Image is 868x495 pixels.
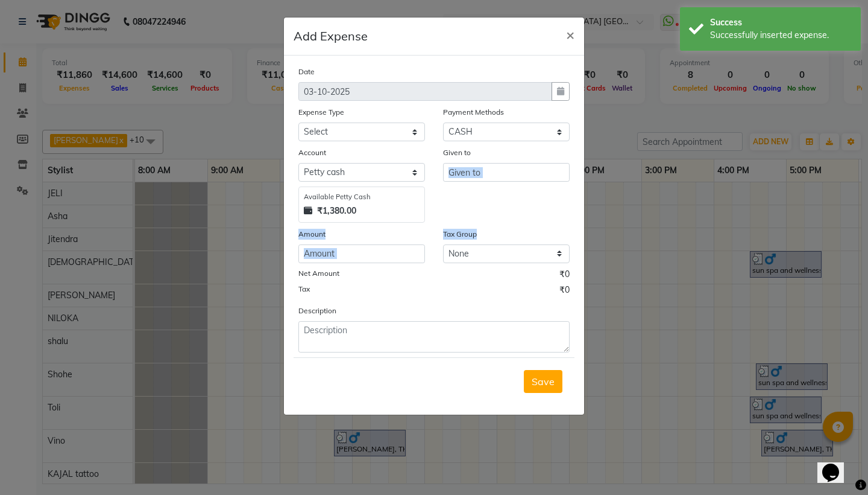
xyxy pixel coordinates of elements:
[443,107,504,118] label: Payment Methods
[710,16,852,29] div: Success
[298,66,315,77] label: Date
[443,229,477,240] label: Tax Group
[298,268,339,279] label: Net Amount
[294,27,368,45] h5: Add Expense
[710,29,852,42] div: Successfully inserted expense.
[298,284,310,295] label: Tax
[298,244,425,263] input: Amount
[532,375,555,388] span: Save
[524,370,562,393] button: Save
[559,284,570,299] span: ₹0
[298,305,336,316] label: Description
[304,192,420,202] div: Available Petty Cash
[556,18,584,51] button: Close
[298,229,325,240] label: Amount
[298,107,344,118] label: Expense Type
[443,163,570,182] input: Given to
[559,268,570,284] span: ₹0
[443,147,471,158] label: Given to
[817,447,856,483] iframe: chat widget
[298,147,326,158] label: Account
[317,205,356,217] strong: ₹1,380.00
[566,25,574,43] span: ×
